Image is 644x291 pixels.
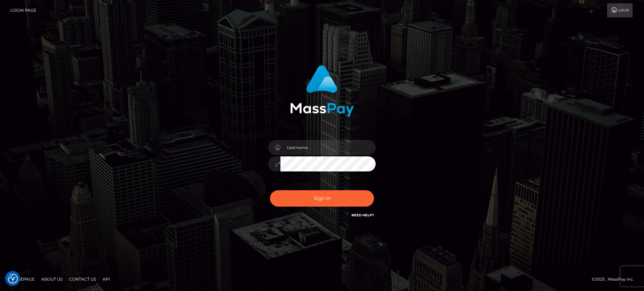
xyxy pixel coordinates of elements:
a: About Us [39,274,65,284]
a: Login Page [10,3,36,17]
button: Consent Preferences [8,274,18,284]
img: MassPay Login [290,65,354,117]
div: © 2025 , MassPay Inc. [592,276,639,283]
a: Homepage [7,274,37,284]
a: Need Help? [352,213,374,217]
a: API [100,274,113,284]
a: Login [607,3,633,17]
img: Revisit consent button [8,274,18,284]
input: Username... [280,140,376,155]
a: Contact Us [66,274,99,284]
button: Sign in [270,190,374,207]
